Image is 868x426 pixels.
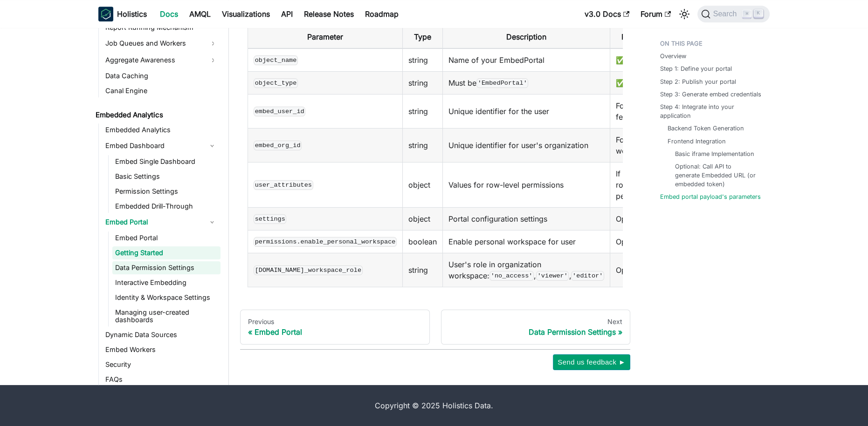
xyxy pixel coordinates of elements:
code: permissions.enable_personal_workspace [254,237,397,246]
a: Backend Token Generation [668,124,744,133]
a: Visualizations [216,7,276,21]
td: ✅ [610,71,664,94]
a: Overview [660,52,686,61]
td: Must be [443,71,610,94]
code: 'EmbedPortal' [476,78,528,88]
a: Release Notes [298,7,359,21]
code: 'no_access' [489,271,534,280]
td: Optional [610,230,664,253]
td: For org workspaces [610,128,664,162]
div: Next [449,318,623,326]
button: Switch between dark and light mode (currently light mode) [677,7,692,21]
code: object_type [254,78,298,88]
code: user_attributes [254,180,313,189]
th: Parameter [248,25,403,48]
a: Embed Single Dashboard [112,155,220,168]
code: settings [254,214,286,223]
a: Optional: Call API to generate Embedded URL (or embedded token) [675,162,757,189]
a: Data Permission Settings [112,261,220,274]
a: Canal Engine [103,84,220,97]
div: Embed Portal [248,327,422,337]
div: Data Permission Settings [449,327,623,337]
td: If using row-level permission [610,162,664,207]
button: Collapse sidebar category 'Embed Dashboard' [204,138,220,153]
a: Aggregate Awareness [103,53,220,68]
a: Embed Portal [103,215,204,230]
code: [DOMAIN_NAME]_workspace_role [254,265,363,275]
a: Getting Started [112,246,220,259]
b: Holistics [117,8,147,20]
a: Step 2: Publish your portal [660,77,736,86]
div: Previous [248,318,422,326]
td: Optional [610,207,664,230]
kbd: ⌘ [742,10,751,18]
td: Optional [610,253,664,287]
a: Embed Workers [103,343,220,356]
button: Collapse sidebar category 'Embed Portal' [204,215,220,230]
td: Portal configuration settings [443,207,610,230]
a: Basic iframe Implementation [675,149,754,158]
td: object [403,207,443,230]
a: Docs [154,7,184,21]
a: Step 1: Define your portal [660,64,732,73]
a: Interactive Embedding [112,276,220,289]
td: string [403,128,443,162]
td: object [403,162,443,207]
th: Required [610,25,664,48]
a: Managing user-created dashboards [112,306,220,326]
a: Roadmap [359,7,404,21]
a: Identity & Workspace Settings [112,291,220,304]
a: Forum [635,7,676,21]
nav: Docs pages [240,310,630,345]
button: Search (Command+K) [697,6,770,22]
a: v3.0 Docs [579,7,635,21]
a: Frontend Integration [668,137,726,146]
a: Data Caching [103,69,220,82]
a: Step 3: Generate embed credentials [660,90,761,99]
code: object_name [254,55,298,65]
button: Send us feedback ► [553,354,630,370]
a: Job Queues and Workers [103,36,220,51]
a: Dynamic Data Sources [103,328,220,341]
th: Description [443,25,610,48]
td: Values for row-level permissions [443,162,610,207]
td: boolean [403,230,443,253]
a: PreviousEmbed Portal [240,310,430,345]
a: NextData Permission Settings [441,310,631,345]
td: string [403,253,443,287]
a: Permission Settings [112,185,220,198]
a: Embed Dashboard [103,138,204,153]
a: Embed portal payload's parameters [660,192,761,201]
th: Type [403,25,443,48]
code: embed_user_id [254,107,305,116]
code: embed_org_id [254,141,302,150]
td: User's role in organization workspace: , , [443,253,610,287]
kbd: K [754,9,763,18]
a: HolisticsHolistics [98,7,147,21]
a: Step 4: Integrate into your application [660,102,764,120]
td: string [403,94,443,128]
td: ✅ [610,48,664,72]
a: Embedded Analytics [103,123,220,136]
code: 'viewer' [536,271,569,280]
td: Unique identifier for the user [443,94,610,128]
img: Holistics [98,7,113,21]
td: string [403,48,443,72]
a: API [276,7,298,21]
a: Security [103,358,220,371]
code: 'editor' [571,271,604,280]
a: Embedded Analytics [93,108,220,122]
span: Search [710,10,743,18]
a: FAQs [103,373,220,386]
td: string [403,71,443,94]
a: AMQL [184,7,216,21]
a: Embed Portal [112,231,220,244]
div: Copyright © 2025 Holistics Data. [138,400,730,411]
a: Embedded Drill-Through [112,200,220,213]
td: Name of your EmbedPortal [443,48,610,72]
a: Basic Settings [112,170,220,183]
td: Enable personal workspace for user [443,230,610,253]
td: Unique identifier for user's organization [443,128,610,162]
span: Send us feedback ► [558,356,626,368]
td: For SSBI features [610,94,664,128]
